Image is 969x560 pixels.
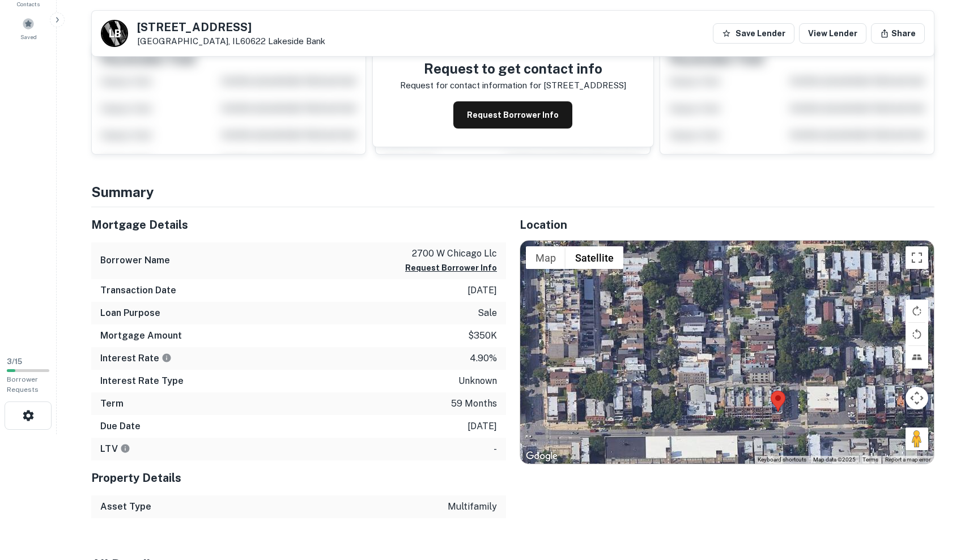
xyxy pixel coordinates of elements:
span: Saved [20,32,37,41]
button: Map camera controls [906,387,928,409]
p: [GEOGRAPHIC_DATA], IL60622 [137,36,325,46]
button: Toggle fullscreen view [906,246,928,269]
iframe: Chat Widget [912,469,969,524]
h6: Mortgage Amount [100,329,182,343]
p: 2700 w chicago llc [405,247,497,260]
button: Request Borrower Info [405,261,497,275]
button: Rotate map counterclockwise [906,323,928,345]
a: L B [101,20,128,47]
p: 59 months [451,397,497,411]
button: Rotate map clockwise [906,300,928,322]
a: View Lender [799,23,866,44]
p: Request for contact information for [400,79,541,92]
p: - [494,442,497,456]
button: Keyboard shortcuts [758,456,806,464]
a: Open this area in Google Maps (opens a new window) [523,449,560,464]
h4: Summary [91,182,934,202]
p: sale [478,306,497,320]
span: 3 / 15 [7,357,22,366]
a: Saved [3,13,53,44]
h6: Borrower Name [100,254,170,267]
p: [DATE] [467,420,497,433]
span: Borrower Requests [7,375,39,394]
p: $350k [468,329,497,343]
h5: Property Details [91,469,506,486]
p: multifamily [448,500,497,514]
button: Show street map [526,246,566,269]
img: Google [523,449,560,464]
svg: The interest rates displayed on the website are for informational purposes only and may be report... [161,353,172,363]
button: Tilt map [906,346,928,369]
p: L B [109,26,120,41]
h6: LTV [100,442,130,456]
p: [DATE] [467,284,497,297]
h6: Due Date [100,420,141,433]
h6: Interest Rate [100,352,172,365]
a: Lakeside Bank [268,36,325,46]
p: [STREET_ADDRESS] [543,79,626,92]
a: Terms [862,456,878,463]
h6: Interest Rate Type [100,374,184,388]
button: Save Lender [713,23,794,44]
button: Share [871,23,925,44]
h6: Transaction Date [100,284,176,297]
h4: Buyer Details [91,7,934,27]
h6: Asset Type [100,500,151,514]
a: Report a map error [885,456,930,463]
h6: Term [100,397,124,411]
h5: Mortgage Details [91,216,506,233]
h6: Loan Purpose [100,306,160,320]
span: Map data ©2025 [813,456,856,463]
h5: [STREET_ADDRESS] [137,22,325,33]
svg: LTVs displayed on the website are for informational purposes only and may be reported incorrectly... [120,443,130,454]
button: Request Borrower Info [453,101,572,129]
p: unknown [458,374,497,388]
h4: Request to get contact info [400,58,626,79]
button: Show satellite imagery [566,246,623,269]
h5: Location [520,216,934,233]
button: Drag Pegman onto the map to open Street View [906,428,928,450]
p: 4.90% [470,352,497,365]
